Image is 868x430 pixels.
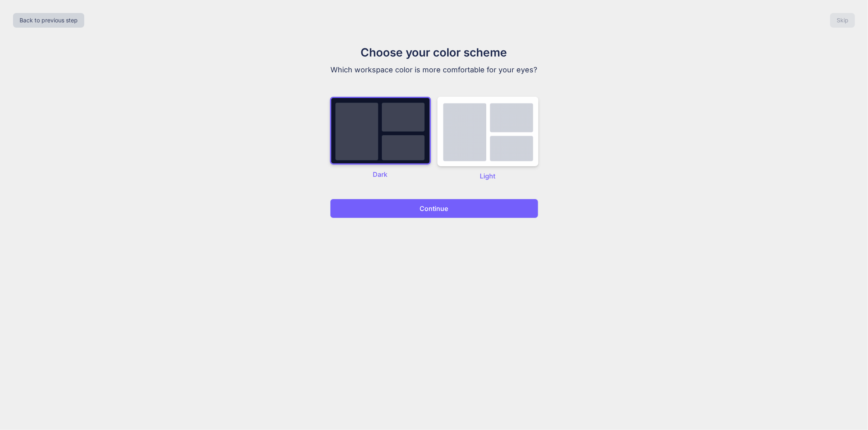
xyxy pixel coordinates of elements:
[297,64,571,76] p: Which workspace color is more comfortable for your eyes?
[420,204,448,213] p: Continue
[13,13,84,28] button: Back to previous step
[830,13,855,28] button: Skip
[330,199,538,218] button: Continue
[330,97,431,165] img: dark
[437,97,538,166] img: dark
[297,44,571,61] h1: Choose your color scheme
[437,171,538,181] p: Light
[330,169,431,179] p: Dark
